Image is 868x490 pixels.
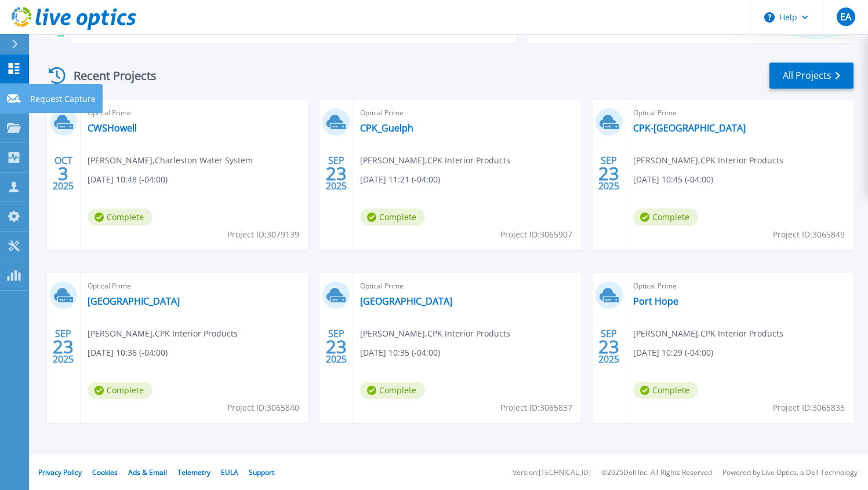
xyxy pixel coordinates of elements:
span: Optical Prime [88,280,301,292]
span: [PERSON_NAME] , CPK Interior Products [360,154,510,167]
span: [PERSON_NAME] , CPK Interior Products [360,327,510,340]
span: 3 [58,169,68,178]
a: CPK_Guelph [360,122,413,134]
span: [DATE] 10:45 (-04:00) [633,173,713,186]
span: Complete [360,382,425,399]
li: © 2025 Dell Inc. All Rights Reserved [601,469,712,477]
div: SEP 2025 [325,326,347,368]
div: SEP 2025 [598,326,620,368]
span: Optical Prime [360,280,573,292]
span: 23 [598,342,619,352]
span: 23 [326,169,347,178]
div: SEP 2025 [52,326,74,368]
a: Ads & Email [128,467,167,477]
span: [DATE] 11:21 (-04:00) [360,173,440,186]
span: Project ID: 3065837 [500,401,572,414]
a: EULA [221,467,238,477]
span: [DATE] 10:48 (-04:00) [88,173,168,186]
div: OCT 2025 [52,152,74,195]
a: Telemetry [177,467,210,477]
span: Complete [360,209,425,226]
a: Support [249,467,274,477]
span: Optical Prime [633,107,847,119]
span: Optical Prime [633,280,847,292]
span: [DATE] 10:29 (-04:00) [633,346,713,359]
span: Complete [88,382,152,399]
span: [PERSON_NAME] , CPK Interior Products [633,327,783,340]
li: Powered by Live Optics, a Dell Technology [722,469,858,477]
span: Project ID: 3065835 [773,401,845,414]
span: 23 [598,169,619,178]
div: Recent Projects [45,61,172,90]
a: Privacy Policy [38,467,82,477]
a: Port Hope [633,295,678,307]
div: SEP 2025 [598,152,620,195]
span: [PERSON_NAME] , CPK Interior Products [88,327,238,340]
span: 23 [53,342,74,352]
span: Complete [633,209,698,226]
div: SEP 2025 [325,152,347,195]
a: [GEOGRAPHIC_DATA] [360,295,452,307]
span: Project ID: 3065840 [227,401,299,414]
span: Optical Prime [88,107,301,119]
span: Complete [633,382,698,399]
a: CPK-[GEOGRAPHIC_DATA] [633,122,746,134]
a: CWSHowell [88,122,137,134]
span: Optical Prime [360,107,573,119]
span: [DATE] 10:36 (-04:00) [88,346,168,359]
p: Request Capture [30,84,96,114]
a: [GEOGRAPHIC_DATA] [88,295,180,307]
li: Version: [TECHNICAL_ID] [513,469,591,477]
span: Project ID: 3079139 [227,228,299,241]
span: Complete [88,209,152,226]
span: EA [840,12,851,21]
a: All Projects [769,63,854,89]
span: 23 [326,342,347,352]
a: Cookies [92,467,118,477]
span: [PERSON_NAME] , CPK Interior Products [633,154,783,167]
span: Project ID: 3065907 [500,228,572,241]
span: [PERSON_NAME] , Charleston Water System [88,154,253,167]
span: Project ID: 3065849 [773,228,845,241]
span: [DATE] 10:35 (-04:00) [360,346,440,359]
